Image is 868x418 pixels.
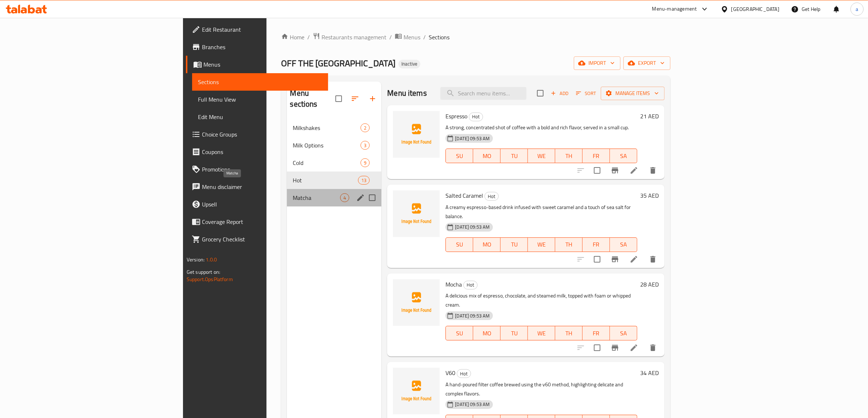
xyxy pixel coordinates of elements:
span: SA [613,239,634,250]
img: Espresso [393,111,440,158]
a: Edit menu item [630,255,638,264]
span: 1.0.0 [206,255,217,264]
span: Coupons [202,147,322,156]
img: Mocha [393,279,440,326]
span: WE [531,328,552,339]
span: Hot [464,281,477,289]
button: TH [555,149,583,163]
span: TH [558,328,580,339]
span: Sort [576,89,596,98]
a: Menu disclaimer [186,178,328,196]
a: Promotions [186,161,328,178]
span: Sections [429,33,449,42]
span: Hot [469,113,483,121]
span: import [580,59,615,68]
span: Select section [533,86,548,101]
h6: 34 AED [640,368,659,378]
span: Salted Caramel [445,190,483,201]
button: MO [473,326,501,340]
span: Grocery Checklist [202,235,322,244]
a: Coupons [186,143,328,161]
span: Choice Groups [202,130,322,139]
button: TU [501,149,528,163]
span: Full Menu View [198,95,322,104]
button: Branch-specific-item [606,251,624,268]
span: TH [558,239,580,250]
a: Restaurants management [313,32,386,42]
button: delete [644,339,662,356]
span: TH [558,151,580,161]
span: MO [476,239,498,250]
span: Add [550,89,569,98]
span: V60 [445,367,455,378]
button: TH [555,237,583,252]
span: OFF THE [GEOGRAPHIC_DATA] [281,55,396,71]
a: Full Menu View [192,91,328,108]
span: Get support on: [187,267,220,277]
button: WE [528,149,555,163]
span: SU [449,328,470,339]
h6: 28 AED [640,279,659,289]
a: Edit Restaurant [186,21,328,38]
button: Branch-specific-item [606,339,624,356]
a: Branches [186,38,328,56]
button: SU [445,326,473,340]
span: Manage items [607,89,659,98]
span: export [629,59,665,68]
span: WE [531,239,552,250]
span: Edit Restaurant [202,25,322,34]
span: Hot [457,370,471,378]
a: Choice Groups [186,126,328,143]
span: 3 [361,142,369,149]
img: Salted Caramel [393,190,440,237]
span: MO [476,151,498,161]
li: / [389,33,392,42]
button: SU [445,237,473,252]
h6: 21 AED [640,111,659,121]
a: Menus [395,32,420,42]
span: SA [613,328,634,339]
button: Manage items [601,87,665,100]
button: TH [555,326,583,340]
button: TU [501,237,528,252]
span: [DATE] 09:53 AM [452,401,493,408]
span: Add item [548,88,571,99]
a: Sections [192,73,328,91]
span: MO [476,328,498,339]
span: SU [449,151,470,161]
span: Select to update [589,163,605,178]
span: Menu disclaimer [202,182,322,191]
button: WE [528,326,555,340]
span: Sort items [571,88,601,99]
button: delete [644,162,662,179]
span: Milk Options [293,141,361,150]
span: Milkshakes [293,123,361,132]
div: items [361,123,370,132]
span: TU [503,151,525,161]
span: FR [585,328,607,339]
p: A hand-poured filter coffee brewed using the v60 method, highlighting delicate and complex flavors. [445,380,637,398]
span: Hot [485,192,498,201]
button: MO [473,237,501,252]
div: Hot [457,369,471,378]
span: 4 [340,194,349,201]
span: Upsell [202,200,322,209]
span: Select to update [589,252,605,267]
p: A delicious mix of espresso, chocolate, and steamed milk, topped with foam or whipped cream. [445,291,637,309]
a: Edit menu item [630,343,638,352]
span: SU [449,239,470,250]
div: Inactive [398,60,420,68]
span: [DATE] 09:53 AM [452,224,493,230]
button: FR [583,237,610,252]
button: export [623,56,670,70]
span: Promotions [202,165,322,174]
input: search [440,87,526,100]
span: 9 [361,159,369,166]
span: 2 [361,125,369,131]
button: FR [583,149,610,163]
button: FR [583,326,610,340]
h2: Menu items [387,88,427,99]
span: Espresso [445,111,467,122]
div: Cold9 [287,154,381,171]
a: Edit Menu [192,108,328,126]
